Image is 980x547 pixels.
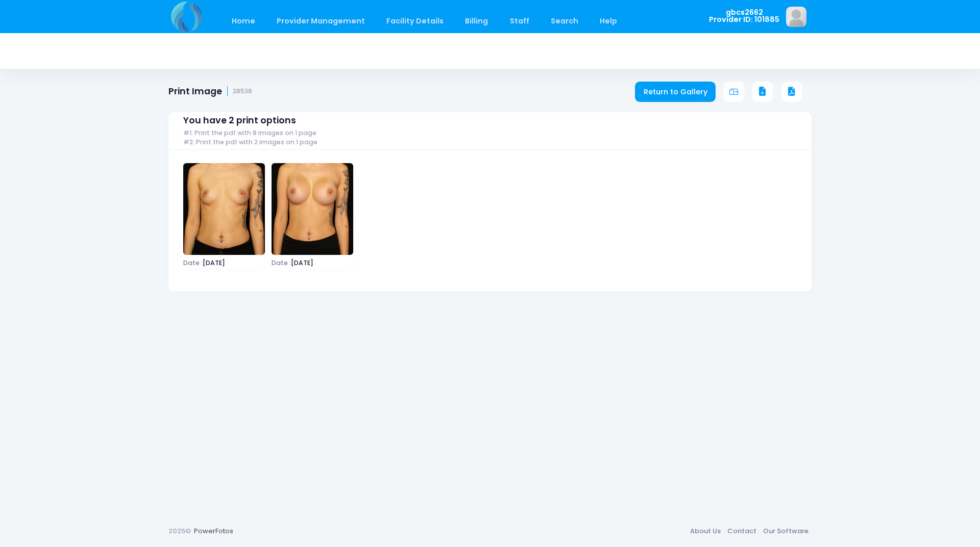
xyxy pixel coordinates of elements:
img: image [786,7,806,27]
small: 28536 [233,88,252,95]
a: PowerFotos [194,526,233,536]
a: Contact [724,522,759,540]
span: Date : [183,258,203,267]
span: [DATE] [272,260,353,266]
a: Staff [500,9,539,33]
a: Facility Details [377,9,454,33]
a: About Us [687,522,724,540]
a: Return to Gallery [635,82,716,102]
span: #1: Print the pdf with 8 images on 1 page [183,129,316,137]
span: #2: Print the pdf with 2 images on 1 page [183,139,317,146]
span: 2025© [168,526,191,536]
span: gbcs2662 Provider ID: 101885 [709,9,779,23]
a: Provider Management [266,9,375,33]
span: [DATE] [183,260,265,266]
span: Date : [272,258,291,267]
img: image [183,163,265,255]
span: You have 2 print options [183,115,296,126]
a: Search [541,9,588,33]
h1: Print Image [168,86,252,97]
img: image [272,163,353,255]
a: Help [590,9,627,33]
a: Home [222,9,265,33]
a: Our Software [759,522,812,540]
a: Billing [455,9,498,33]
